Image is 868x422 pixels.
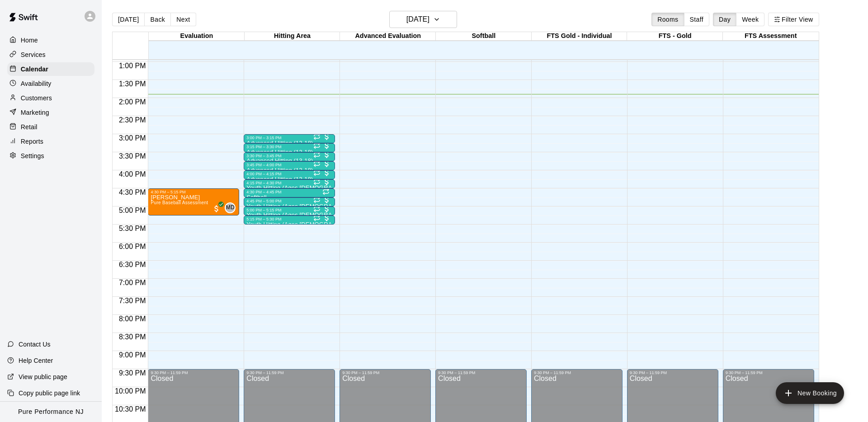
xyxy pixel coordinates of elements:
[246,217,332,221] div: 5:15 PM – 5:30 PM
[228,202,236,213] span: Mike Dzurilla
[113,405,148,413] span: 10:30 PM
[117,351,148,359] span: 9:00 PM
[21,79,52,88] p: Availability
[246,136,332,140] div: 3:00 PM – 3:15 PM
[151,200,208,205] span: Pure Baseball Assessment
[7,48,94,61] a: Services
[244,134,335,143] div: 3:00 PM – 3:15 PM: Advanced Hitting (13-18)
[170,13,196,26] button: Next
[117,116,148,124] span: 2:30 PM
[19,372,67,381] p: View public page
[438,370,524,375] div: 9:30 PM – 11:59 PM
[226,203,235,212] span: MD
[21,36,38,45] p: Home
[21,151,44,160] p: Settings
[112,13,145,26] button: [DATE]
[322,168,331,177] span: All customers have paid
[322,204,331,213] span: All customers have paid
[342,370,428,375] div: 9:30 PM – 11:59 PM
[322,141,331,150] span: All customers have paid
[148,188,239,216] div: 4:30 PM – 5:15 PM: Jill Bottomley
[117,152,148,160] span: 3:30 PM
[726,370,811,375] div: 9:30 PM – 11:59 PM
[322,177,331,186] span: All customers have paid
[534,370,620,375] div: 9:30 PM – 11:59 PM
[7,77,94,90] a: Availability
[7,135,94,148] a: Reports
[117,134,148,142] span: 3:00 PM
[736,13,764,26] button: Week
[7,91,94,105] a: Customers
[322,132,331,141] span: All customers have paid
[19,389,80,398] p: Copy public page link
[21,65,48,74] p: Calendar
[18,407,84,417] p: Pure Performance NJ
[322,195,331,204] span: All customers have paid
[21,137,43,146] p: Reports
[313,151,321,158] span: Recurring event
[313,169,321,176] span: Recurring event
[117,279,148,286] span: 7:00 PM
[436,32,532,41] div: Softball
[313,205,321,212] span: Recurring event
[627,32,723,41] div: FTS - Gold
[713,13,736,26] button: Day
[246,199,332,203] div: 4:45 PM – 5:00 PM
[246,154,332,158] div: 3:30 PM – 3:45 PM
[246,370,332,375] div: 9:30 PM – 11:59 PM
[244,197,335,206] div: 4:45 PM – 5:00 PM: Youth Hitting (Ages 9-12)
[313,196,321,203] span: Recurring event
[117,315,148,323] span: 8:00 PM
[144,13,171,26] button: Back
[21,94,52,103] p: Customers
[313,178,321,185] span: Recurring event
[313,142,321,149] span: Recurring event
[117,206,148,214] span: 5:00 PM
[117,80,148,88] span: 1:30 PM
[7,62,94,76] a: Calendar
[117,297,148,305] span: 7:30 PM
[212,204,221,213] span: All customers have paid
[776,382,844,404] button: add
[7,120,94,134] a: Retail
[21,50,46,59] p: Services
[723,32,819,41] div: FTS Assessment
[7,33,94,47] a: Home
[389,11,457,28] button: [DATE]
[244,161,335,170] div: 3:45 PM – 4:00 PM: Advanced Hitting (13-18)
[684,13,710,26] button: Staff
[246,145,332,149] div: 3:15 PM – 3:30 PM
[322,188,330,195] span: Recurring event
[630,370,716,375] div: 9:30 PM – 11:59 PM
[313,133,321,140] span: Recurring event
[244,206,335,216] div: 5:00 PM – 5:15 PM: Youth Hitting (Ages 9-12)
[117,369,148,377] span: 9:30 PM
[117,62,148,70] span: 1:00 PM
[19,356,53,365] p: Help Center
[7,149,94,163] a: Settings
[225,202,236,213] div: Mike Dzurilla
[7,106,94,119] a: Marketing
[322,159,331,168] span: All customers have paid
[313,160,321,167] span: Recurring event
[117,333,148,341] span: 8:30 PM
[21,122,38,131] p: Retail
[340,32,436,41] div: Advanced Evaluation
[246,163,332,167] div: 3:45 PM – 4:00 PM
[246,208,332,212] div: 5:00 PM – 5:15 PM
[406,13,429,26] h6: [DATE]
[244,152,335,161] div: 3:30 PM – 3:45 PM: Advanced Hitting (13-18)
[151,190,236,194] div: 4:30 PM – 5:15 PM
[244,143,335,152] div: 3:15 PM – 3:30 PM: Advanced Hitting (13-18)
[149,32,245,41] div: Evaluation
[117,243,148,250] span: 6:00 PM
